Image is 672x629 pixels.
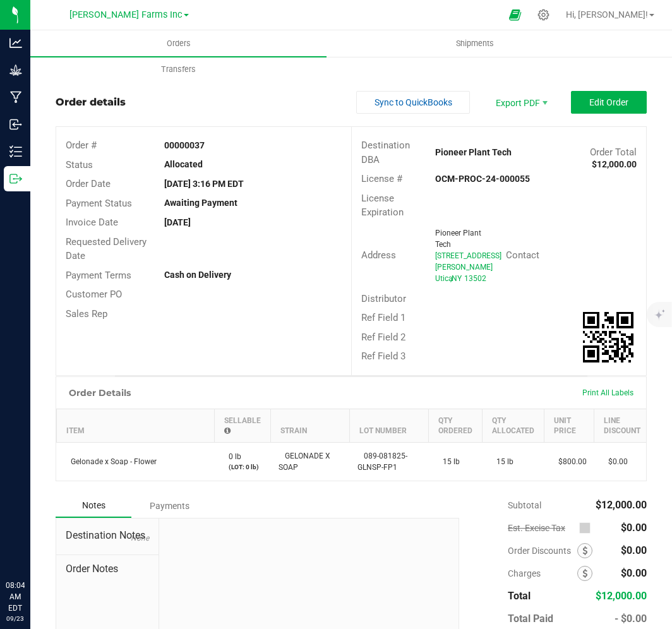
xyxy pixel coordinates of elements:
[594,409,651,442] th: Line Discount
[361,249,396,261] span: Address
[436,457,460,466] span: 15 lb
[483,409,544,442] th: Qty Allocated
[279,452,330,472] span: GELONADE X SOAP
[508,523,574,533] span: Est. Excise Tax
[215,409,271,442] th: Sellable
[544,409,594,442] th: Unit Price
[435,174,530,184] strong: OCM-PROC-24-000055
[6,580,25,614] p: 08:04 AM EDT
[30,30,327,57] a: Orders
[464,274,486,283] span: 13502
[66,217,118,228] span: Invoice Date
[490,457,513,466] span: 15 lb
[56,95,126,110] div: Order details
[435,251,501,272] span: [STREET_ADDRESS][PERSON_NAME]
[592,159,637,169] strong: $12,000.00
[131,494,207,517] div: Payments
[621,567,647,579] span: $0.00
[571,91,647,114] button: Edit Order
[596,499,647,511] span: $12,000.00
[66,236,147,262] span: Requested Delivery Date
[621,522,647,534] span: $0.00
[57,409,215,442] th: Item
[327,30,623,57] a: Shipments
[361,173,402,184] span: License #
[6,614,25,623] p: 09/23
[9,64,22,76] inline-svg: Grow
[357,452,407,472] span: 089-081825-GLNSP-FP1
[9,145,22,158] inline-svg: Inventory
[150,38,208,49] span: Orders
[508,613,553,625] span: Total Paid
[164,140,205,150] strong: 00000037
[66,561,149,577] span: Order Notes
[361,293,406,304] span: Distributor
[66,270,131,281] span: Payment Terms
[361,193,404,219] span: License Expiration
[536,9,551,21] div: Manage settings
[452,274,462,283] span: NY
[589,97,628,107] span: Edit Order
[66,308,107,320] span: Sales Rep
[13,528,51,566] iframe: Resource center
[508,568,577,578] span: Charges
[375,97,452,107] span: Sync to QuickBooks
[66,289,122,300] span: Customer PO
[566,9,648,20] span: Hi, [PERSON_NAME]!
[435,274,453,283] span: Utica
[9,91,22,104] inline-svg: Manufacturing
[483,91,558,114] li: Export PDF
[361,140,410,165] span: Destination DBA
[508,500,541,510] span: Subtotal
[69,9,183,20] span: [PERSON_NAME] Farms Inc
[583,312,633,362] img: Scan me!
[222,452,241,461] span: 0 lb
[66,198,132,209] span: Payment Status
[30,56,327,83] a: Transfers
[435,147,512,157] strong: Pioneer Plant Tech
[164,179,244,189] strong: [DATE] 3:16 PM EDT
[590,147,637,158] span: Order Total
[361,332,405,343] span: Ref Field 2
[9,172,22,185] inline-svg: Outbound
[56,494,131,518] div: Notes
[582,388,633,397] span: Print All Labels
[64,457,157,466] span: Gelonade x Soap - Flower
[450,274,452,283] span: ,
[615,613,647,625] span: - $0.00
[164,198,237,208] strong: Awaiting Payment
[69,388,131,398] h1: Order Details
[439,38,511,49] span: Shipments
[350,409,429,442] th: Lot Number
[222,462,263,472] p: (LOT: 0 lb)
[271,409,350,442] th: Strain
[583,312,633,362] qrcode: 00000037
[506,249,539,261] span: Contact
[164,159,203,169] strong: Allocated
[361,312,405,323] span: Ref Field 1
[66,178,111,189] span: Order Date
[435,229,481,249] span: Pioneer Plant Tech
[602,457,628,466] span: $0.00
[579,519,596,536] span: Calculate excise tax
[66,528,149,543] span: Destination Notes
[66,159,93,171] span: Status
[144,64,213,75] span: Transfers
[429,409,483,442] th: Qty Ordered
[596,590,647,602] span: $12,000.00
[361,350,405,362] span: Ref Field 3
[621,544,647,556] span: $0.00
[508,546,577,556] span: Order Discounts
[164,217,191,227] strong: [DATE]
[164,270,231,280] strong: Cash on Delivery
[501,3,529,27] span: Open Ecommerce Menu
[66,140,97,151] span: Order #
[356,91,470,114] button: Sync to QuickBooks
[9,37,22,49] inline-svg: Analytics
[552,457,587,466] span: $800.00
[9,118,22,131] inline-svg: Inbound
[508,590,531,602] span: Total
